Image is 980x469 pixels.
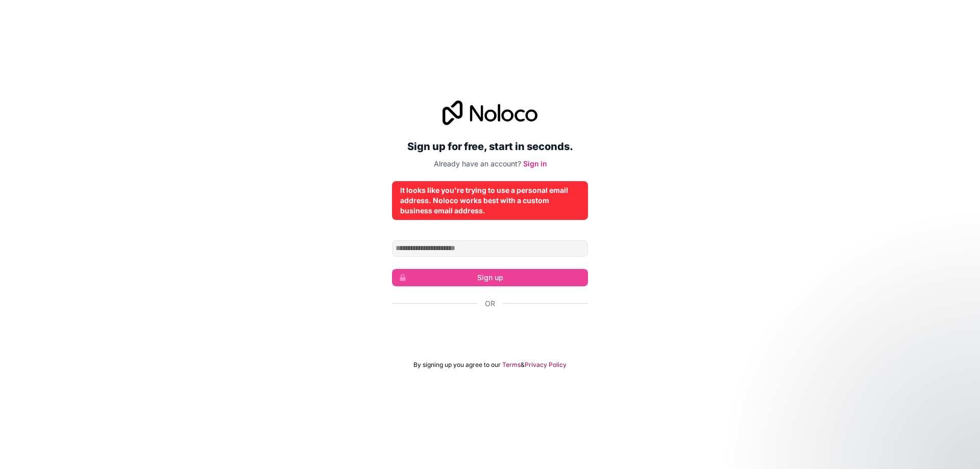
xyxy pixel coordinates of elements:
[502,361,521,369] a: Terms
[523,159,547,168] a: Sign in
[387,320,593,342] iframe: Sign in with Google Button
[434,159,521,168] span: Already have an account?
[392,240,588,257] input: Email address
[521,361,525,369] span: &
[525,361,567,369] a: Privacy Policy
[776,392,980,464] iframe: Intercom notifications message
[392,269,588,286] button: Sign up
[392,137,588,156] h2: Sign up for free, start in seconds.
[413,361,501,369] span: By signing up you agree to our
[485,299,495,309] span: Or
[400,185,580,216] div: It looks like you're trying to use a personal email address. Noloco works best with a custom busi...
